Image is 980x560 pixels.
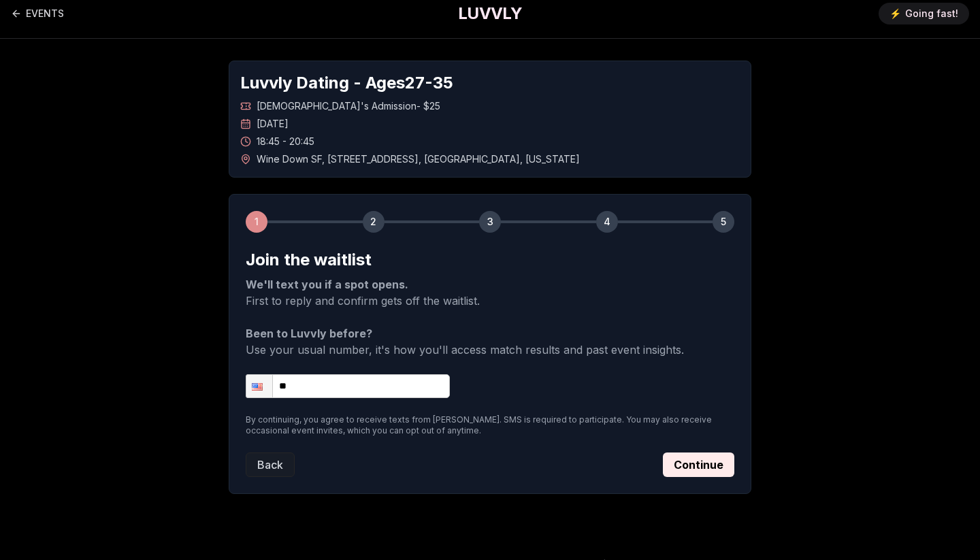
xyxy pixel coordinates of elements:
[257,152,580,166] span: Wine Down SF , [STREET_ADDRESS] , [GEOGRAPHIC_DATA] , [US_STATE]
[246,211,267,233] div: 1
[246,278,408,291] strong: We'll text you if a spot opens.
[905,7,958,20] span: Going fast!
[246,325,734,358] p: Use your usual number, it's how you'll access match results and past event insights.
[479,211,501,233] div: 3
[246,249,734,271] h2: Join the waitlist
[596,211,618,233] div: 4
[246,276,734,309] p: First to reply and confirm gets off the waitlist.
[246,414,734,436] p: By continuing, you agree to receive texts from [PERSON_NAME]. SMS is required to participate. You...
[246,452,295,477] button: Back
[663,452,734,477] button: Continue
[246,375,272,397] div: United States: + 1
[458,3,522,24] a: LUVVLY
[257,135,314,148] span: 18:45 - 20:45
[363,211,385,233] div: 2
[246,327,372,340] strong: Been to Luvvly before?
[240,72,740,94] h1: Luvvly Dating - Ages 27 - 35
[257,117,289,131] span: [DATE]
[889,7,901,20] span: ⚡️
[713,211,734,233] div: 5
[257,99,440,113] span: [DEMOGRAPHIC_DATA]'s Admission - $25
